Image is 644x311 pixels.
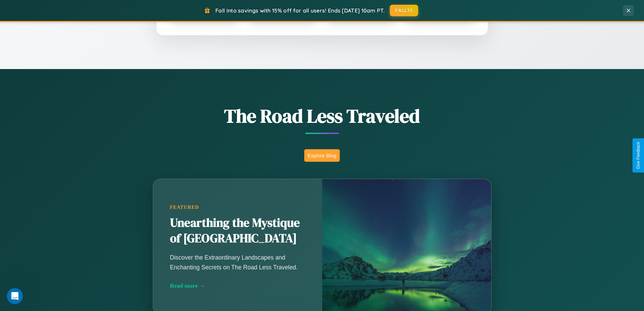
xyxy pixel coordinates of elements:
p: Discover the Extraordinary Landscapes and Enchanting Secrets on The Road Less Traveled. [170,253,305,272]
h1: The Road Less Traveled [119,103,525,129]
div: Give Feedback [636,142,641,169]
h2: Unearthing the Mystique of [GEOGRAPHIC_DATA] [170,215,305,246]
div: Featured [170,204,305,210]
button: Explore Blog [304,149,340,162]
span: Fall into savings with 15% off for all users! Ends [DATE] 10am PT. [215,7,385,14]
div: Read more → [170,282,305,289]
button: FALL15 [390,5,418,16]
iframe: Intercom live chat [7,288,23,304]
